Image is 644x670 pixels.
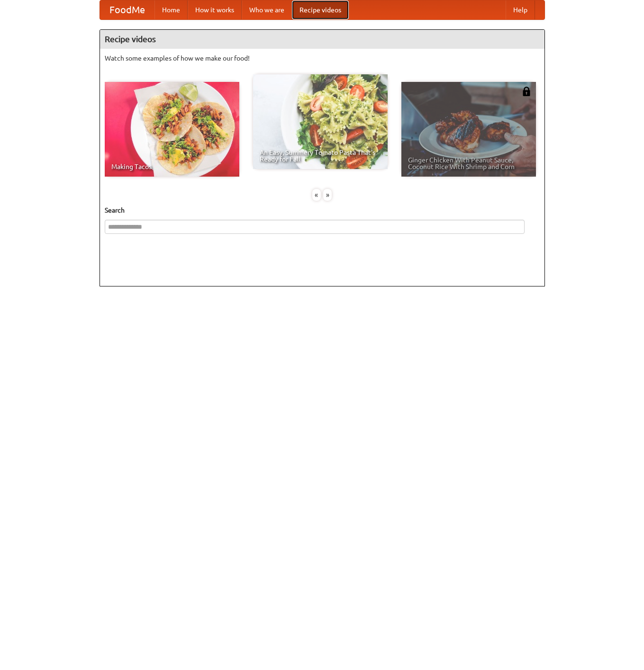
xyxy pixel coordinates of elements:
a: Help [506,0,535,19]
div: « [312,189,321,201]
a: Home [154,0,188,19]
a: Making Tacos [105,82,239,177]
span: An Easy, Summery Tomato Pasta That's Ready for Fall [260,149,381,162]
h4: Recipe videos [100,30,544,49]
a: FoodMe [100,0,154,19]
p: Watch some examples of how we make our food! [105,54,540,63]
span: Making Tacos [111,163,233,170]
a: Who we are [242,0,292,19]
a: An Easy, Summery Tomato Pasta That's Ready for Fall [253,74,388,169]
h5: Search [105,205,540,215]
div: » [323,189,332,201]
a: Recipe videos [292,0,349,19]
a: How it works [188,0,242,19]
img: 483408.png [522,87,531,96]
